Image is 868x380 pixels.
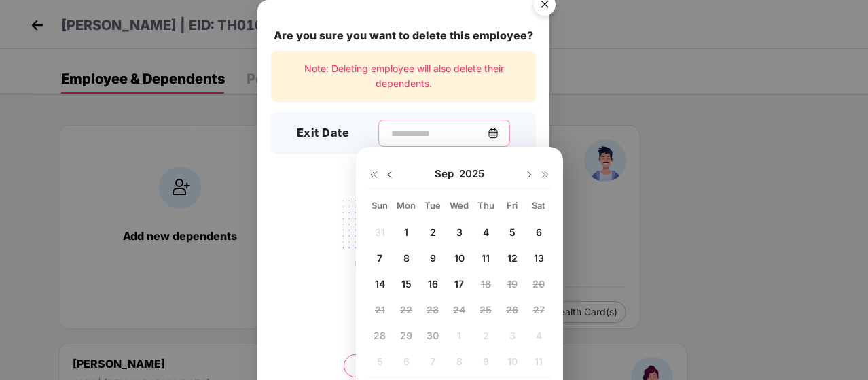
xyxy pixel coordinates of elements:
[540,169,551,180] img: svg+xml;base64,PHN2ZyB4bWxucz0iaHR0cDovL3d3dy53My5vcmcvMjAwMC9zdmciIHdpZHRoPSIxNiIgaGVpZ2h0PSIxNi...
[368,199,392,211] div: Sun
[384,169,395,180] img: svg+xml;base64,PHN2ZyBpZD0iRHJvcGRvd24tMzJ4MzIiIHhtbG5zPSJodHRwOi8vd3d3LnczLm9yZy8yMDAwL3N2ZyIgd2...
[395,199,418,211] div: Mon
[536,226,542,238] span: 6
[509,226,516,238] span: 5
[375,278,385,290] span: 14
[527,199,551,211] div: Sat
[482,252,490,264] span: 11
[507,252,518,264] span: 12
[435,167,459,181] span: Sep
[430,226,436,238] span: 2
[327,192,480,298] img: svg+xml;base64,PHN2ZyB4bWxucz0iaHR0cDovL3d3dy53My5vcmcvMjAwMC9zdmciIHdpZHRoPSIyMjQiIGhlaWdodD0iMT...
[483,226,489,238] span: 4
[421,199,445,211] div: Tue
[297,124,350,142] h3: Exit Date
[430,252,436,264] span: 9
[428,278,438,290] span: 16
[377,252,382,264] span: 7
[271,27,536,44] div: Are you sure you want to delete this employee?
[448,199,471,211] div: Wed
[404,226,408,238] span: 1
[456,226,463,238] span: 3
[454,278,464,290] span: 17
[501,199,524,211] div: Fri
[534,252,544,264] span: 13
[344,354,463,377] button: Delete permanently
[488,128,499,139] img: svg+xml;base64,PHN2ZyBpZD0iQ2FsZW5kYXItMzJ4MzIiIHhtbG5zPSJodHRwOi8vd3d3LnczLm9yZy8yMDAwL3N2ZyIgd2...
[524,169,535,180] img: svg+xml;base64,PHN2ZyBpZD0iRHJvcGRvd24tMzJ4MzIiIHhtbG5zPSJodHRwOi8vd3d3LnczLm9yZy8yMDAwL3N2ZyIgd2...
[474,199,498,211] div: Thu
[403,252,410,264] span: 8
[459,167,484,181] span: 2025
[271,51,536,102] div: Note: Deleting employee will also delete their dependents.
[401,278,412,290] span: 15
[368,169,379,180] img: svg+xml;base64,PHN2ZyB4bWxucz0iaHR0cDovL3d3dy53My5vcmcvMjAwMC9zdmciIHdpZHRoPSIxNiIgaGVpZ2h0PSIxNi...
[454,252,465,264] span: 10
